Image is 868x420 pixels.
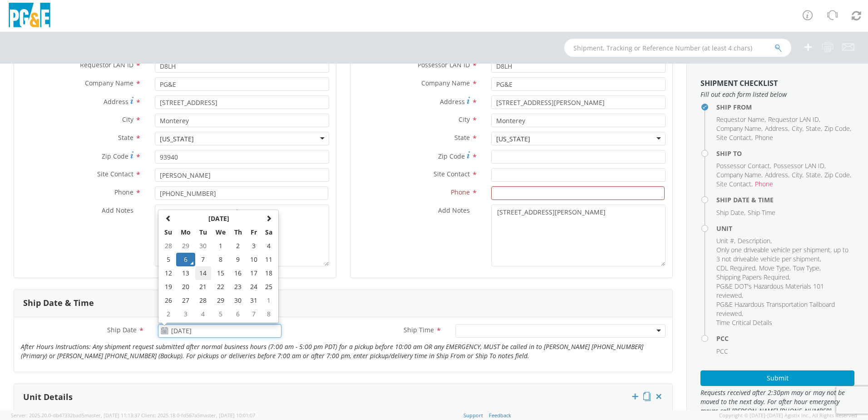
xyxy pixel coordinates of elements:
span: Phone [755,133,773,142]
td: 2 [230,239,246,253]
h4: Ship From [716,104,854,110]
i: After Hours Instructions: Any shipment request submitted after normal business hours (7:00 am - 5... [21,342,643,360]
span: Copyright © [DATE]-[DATE] Agistix Inc., All Rights Reserved [719,412,857,419]
span: PCC [716,347,728,355]
li: , [765,170,789,180]
span: Previous Month [165,215,172,221]
td: 14 [195,266,211,280]
span: Phone [114,188,133,196]
span: PG&E Hazardous Transportation Tailboard reviewed [716,300,835,318]
span: Address [440,97,465,106]
h4: Unit [716,225,854,232]
span: Shipping Papers Required [716,273,789,281]
span: Site Contact [716,133,751,142]
span: Fill out each form listed below [700,90,854,99]
span: Requestor LAN ID [80,60,133,69]
h4: Ship To [716,150,854,157]
li: , [716,208,745,217]
td: 15 [211,266,230,280]
li: , [716,282,852,300]
span: Site Contact [716,180,751,188]
th: Th [230,225,246,239]
span: Client: 2025.18.0-fd567a5 [141,412,255,419]
span: Description [738,236,770,245]
span: Server: 2025.20.0-db47332bad5 [11,412,140,419]
li: , [716,124,763,133]
td: 20 [176,280,195,294]
td: 19 [160,280,176,294]
td: 30 [195,239,211,253]
li: , [824,170,851,180]
span: Requests received after 2:30pm may or may not be moved to the next day. For after hour emergency ... [700,388,854,415]
span: Phone [451,188,470,196]
span: Address [104,97,128,106]
li: , [738,236,772,245]
span: Ship Date [107,325,137,334]
h3: Ship Date & Time [23,299,94,308]
strong: Shipment Checklist [700,78,778,88]
td: 10 [246,253,261,266]
td: 30 [230,294,246,307]
div: [US_STATE] [160,135,194,144]
td: 3 [176,307,195,321]
span: Unit # [716,236,734,245]
h4: Ship Date & Time [716,196,854,203]
td: 17 [246,266,261,280]
span: Add Notes [438,206,470,215]
td: 16 [230,266,246,280]
li: , [792,170,804,180]
td: 6 [176,253,195,266]
li: , [716,273,790,282]
td: 3 [246,239,261,253]
th: Select Month [176,212,261,225]
td: 27 [176,294,195,307]
span: Zip Code [824,124,850,133]
td: 24 [246,280,261,294]
td: 8 [211,253,230,266]
span: Zip Code [438,152,465,160]
li: , [716,264,757,273]
li: , [774,161,826,170]
td: 23 [230,280,246,294]
td: 29 [211,294,230,307]
span: Zip Code [102,152,128,160]
span: Move Type [759,264,789,272]
li: , [716,133,753,142]
div: [US_STATE] [496,135,530,144]
td: 13 [176,266,195,280]
td: 29 [176,239,195,253]
span: PG&E DOT's Hazardous Materials 101 reviewed [716,282,824,300]
li: , [716,300,852,318]
span: Company Name [85,79,133,87]
td: 22 [211,280,230,294]
td: 26 [160,294,176,307]
li: , [716,170,763,180]
span: Next Month [266,215,272,221]
th: Tu [195,225,211,239]
span: Address [765,124,788,133]
span: Site Contact [97,170,133,178]
th: Sa [261,225,276,239]
th: Fr [246,225,261,239]
span: City [122,115,133,124]
td: 9 [230,253,246,266]
span: CDL Required [716,264,755,272]
span: City [792,124,802,133]
a: Feedback [489,412,511,419]
td: 28 [160,239,176,253]
span: Company Name [716,124,761,133]
span: State [806,170,821,179]
span: Time Critical Details [716,318,772,327]
img: pge-logo-06675f144f4cfa6a6814.png [7,3,52,30]
span: Possessor LAN ID [774,161,824,170]
span: Possessor Contact [716,161,770,170]
span: State [118,133,133,142]
span: master, [DATE] 11:13:37 [84,412,140,419]
td: 4 [261,239,276,253]
span: Phone [755,180,773,188]
td: 2 [160,307,176,321]
span: Address [765,170,788,179]
li: , [716,115,766,124]
h4: PCC [716,335,854,342]
li: , [765,124,789,133]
